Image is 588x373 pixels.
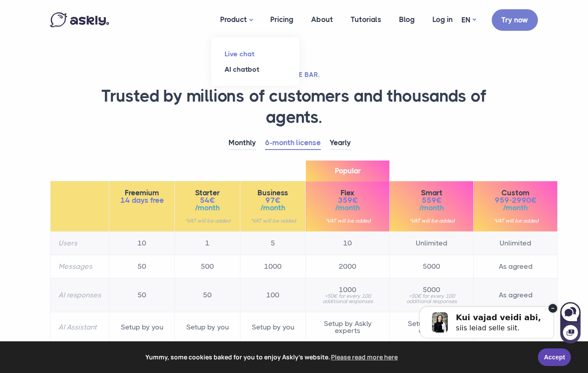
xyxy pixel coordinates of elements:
span: /month [482,204,549,212]
td: As agreed [474,255,558,278]
small: *VAT will be added [248,218,298,223]
span: /month [398,204,465,212]
td: Unlimited [390,232,474,255]
span: 54€ [183,197,232,204]
td: 1 [175,232,240,255]
span: Business [248,189,298,197]
span: Custom [482,189,549,197]
a: Accept [538,348,571,366]
td: 10 [306,232,390,255]
img: Askly [50,12,109,27]
a: EN [461,14,476,26]
td: Setup by Askly experts [306,312,390,343]
span: 359€ [314,197,381,204]
a: Blog [390,3,424,37]
span: /month [183,204,232,212]
td: 5 [240,232,306,255]
small: +50€ for every 100 additional responses [314,293,381,304]
th: Users [51,232,109,255]
a: 6-month license [265,136,321,150]
th: Messages [51,255,109,278]
td: Setup by you [240,312,306,343]
span: Freemium [117,189,167,197]
td: 2000 [306,255,390,278]
span: 14 days free [117,197,167,204]
span: Smart [398,189,465,197]
span: 97€ [248,197,298,204]
td: 50 [109,278,175,312]
a: Product [211,3,261,37]
td: 100 [240,278,306,312]
td: 10 [109,232,175,255]
small: +50€ for every 100 additional responses [398,293,465,304]
th: AI Assistant [51,312,109,343]
span: /month [248,204,298,212]
a: Pricing [261,3,302,37]
td: 500 [175,255,240,278]
td: Setup by you [175,312,240,343]
span: Yummy, some cookies baked for you to enjoy Askly's website. [13,351,532,364]
a: Try now [492,9,538,31]
td: 1000 [240,255,306,278]
h1: Trusted by millions of customers and thousands of agents. [50,86,538,128]
td: Setup by Askly experts [390,312,474,343]
td: 50 [109,255,175,278]
h2: RAISE THE BAR. [50,70,538,79]
span: Flex [314,189,381,197]
a: About [302,3,342,37]
td: 5000 [390,255,474,278]
span: 559€ [398,197,465,204]
th: AI responses [51,278,109,312]
td: 50 [175,278,240,312]
a: Yearly [330,136,351,150]
a: Monthly [229,136,256,150]
small: *VAT will be added [398,218,465,223]
a: Log in [424,3,461,37]
span: 5000 [398,286,465,293]
small: *VAT will be added [314,218,381,223]
a: learn more about cookies [330,351,399,364]
td: Setup by you [109,312,175,343]
span: /month [314,204,381,212]
span: 1000 [314,286,381,293]
span: Popular [306,161,389,181]
a: Live chat [211,46,299,62]
a: AI chatbot [211,62,299,77]
small: *VAT will be added [482,218,549,223]
td: Unlimited [474,232,558,255]
span: 959-2990€ [482,197,549,204]
span: Starter [183,189,232,197]
iframe: Askly chat [401,291,581,344]
small: *VAT will be added [183,218,232,223]
a: Tutorials [342,3,390,37]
